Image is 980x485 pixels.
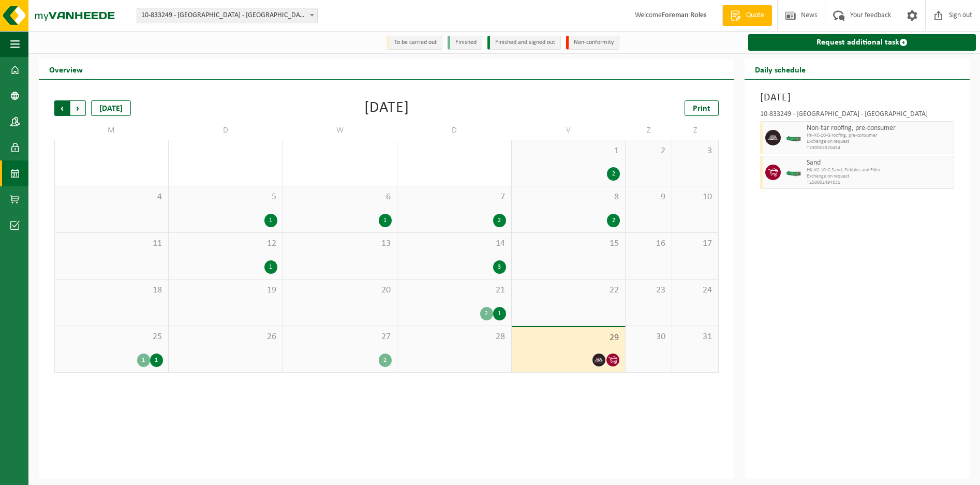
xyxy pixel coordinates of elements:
[693,105,710,113] span: Print
[631,145,666,157] span: 2
[631,238,666,249] span: 16
[169,121,283,140] td: D
[677,331,713,343] span: 31
[635,11,707,19] font: Welcome
[288,285,392,296] span: 20
[403,238,506,249] span: 14
[807,145,951,151] span: T250002520454
[631,285,666,296] span: 23
[137,8,317,23] span: 10-833249 - IKO NV MILIEUSTRAAT FABRIEK - ANTWERPEN
[364,100,409,116] div: [DATE]
[745,59,816,79] h2: Daily schedule
[807,167,951,173] span: HK-XC-10-G Sand, Pebbles and Filler
[760,111,954,121] div: 10-833249 - [GEOGRAPHIC_DATA] - [GEOGRAPHIC_DATA]
[403,331,506,343] span: 28
[760,90,954,106] h3: [DATE]
[816,38,899,47] font: Request additional task
[487,36,561,50] li: Finished and signed out
[807,133,951,139] span: HK-XC-10-G roofing, pre-consumer
[174,192,277,203] span: 5
[631,192,666,203] span: 9
[685,100,719,116] a: Print
[264,214,277,227] div: 1
[512,121,626,140] td: V
[607,167,620,181] div: 2
[744,10,767,21] span: Quote
[626,121,672,140] td: Z
[264,260,277,274] div: 1
[631,331,666,343] span: 30
[480,307,493,320] div: 2
[493,214,506,227] div: 2
[379,354,392,367] div: 2
[60,331,163,343] span: 25
[174,331,277,343] span: 26
[517,332,620,344] span: 29
[60,192,163,203] span: 4
[288,331,392,343] span: 27
[397,121,512,140] td: D
[288,192,392,203] span: 6
[677,145,713,157] span: 3
[70,100,86,116] span: Next
[137,8,318,23] span: 10-833249 - IKO NV MILIEUSTRAAT FABRIEK - ANTWERPEN
[137,354,150,367] div: 1
[786,134,801,142] img: HK-XC-10-GN-00
[60,238,163,249] span: 11
[448,36,482,50] li: Finished
[403,285,506,296] span: 21
[517,238,620,249] span: 15
[677,192,713,203] span: 10
[387,36,442,50] li: To be carried out
[807,180,951,186] span: T250002494031
[60,285,163,296] span: 18
[748,34,976,51] a: Request additional task
[566,36,619,50] li: Non-conformity
[403,192,506,203] span: 7
[174,238,277,249] span: 12
[174,285,277,296] span: 19
[677,285,713,296] span: 24
[672,121,719,140] td: Z
[493,307,506,320] div: 1
[283,121,397,140] td: W
[786,169,801,177] img: HK-XC-10-GN-00
[517,192,620,203] span: 8
[91,100,131,116] div: [DATE]
[517,285,620,296] span: 22
[39,59,93,79] h2: Overview
[150,354,163,367] div: 1
[288,238,392,249] span: 13
[607,214,620,227] div: 2
[722,5,772,26] a: Quote
[517,145,620,157] span: 1
[807,173,951,180] span: Exchange on request
[662,11,707,19] strong: Foreman Roles
[493,260,506,274] div: 3
[807,159,951,167] span: Sand
[54,121,169,140] td: M
[807,139,951,145] span: Exchange on request
[677,238,713,249] span: 17
[379,214,392,227] div: 1
[54,100,70,116] span: Previous
[807,124,951,133] span: Non-tar roofing, pre-consumer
